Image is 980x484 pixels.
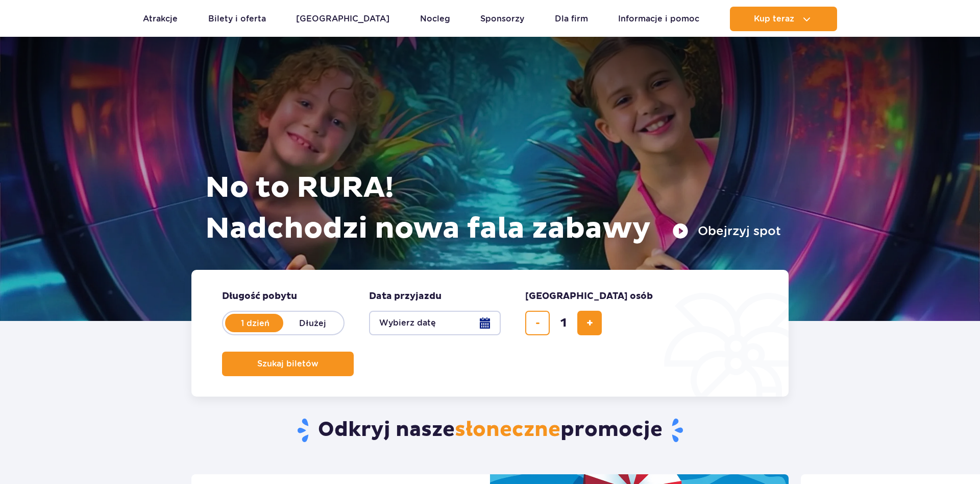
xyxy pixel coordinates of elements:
label: Dłużej [283,312,341,334]
span: Kup teraz [754,14,794,24]
a: Informacje i pomoc [618,7,699,31]
button: Kup teraz [730,7,837,31]
a: [GEOGRAPHIC_DATA] [296,7,389,31]
span: Długość pobytu [222,290,297,303]
span: słoneczne [455,417,560,443]
a: Dla firm [555,7,588,31]
span: [GEOGRAPHIC_DATA] osób [525,290,653,303]
button: Wybierz datę [369,311,501,335]
form: Planowanie wizyty w Park of Poland [191,270,789,397]
button: usuń bilet [525,311,550,335]
span: Data przyjazdu [369,290,442,303]
input: liczba biletów [551,311,576,335]
label: 1 dzień [226,312,284,334]
a: Bilety i oferta [208,7,266,31]
a: Sponsorzy [480,7,524,31]
a: Nocleg [420,7,450,31]
button: Obejrzyj spot [672,223,781,239]
h1: No to RURA! Nadchodzi nowa fala zabawy [205,168,781,249]
h2: Odkryj nasze promocje [191,417,789,444]
a: Atrakcje [143,7,178,31]
button: Szukaj biletów [222,352,354,376]
span: Szukaj biletów [257,359,318,368]
button: dodaj bilet [577,311,602,335]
